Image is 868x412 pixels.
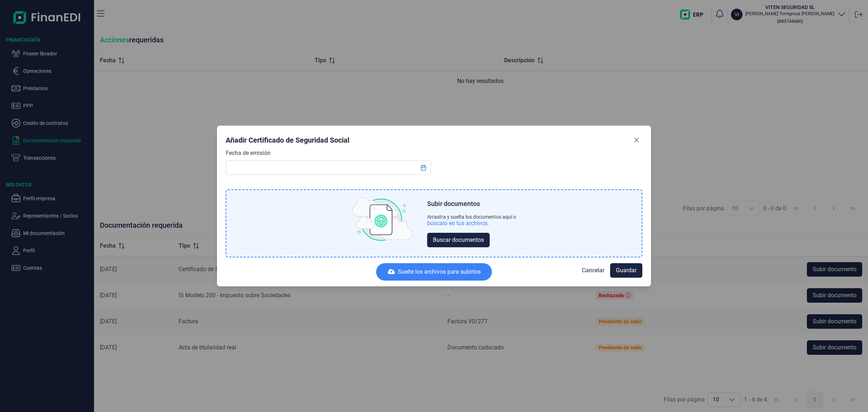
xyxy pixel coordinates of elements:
div: búscalo en tus archivos. [427,220,489,227]
button: Cancelar [576,263,610,278]
label: Fecha de emisión [226,149,271,157]
span: Guardar [616,266,637,275]
button: Guardar [610,263,642,278]
div: búscalo en tus archivos. [427,220,516,227]
div: Arrastra y suelta los documentos aquí o [427,214,516,220]
div: Subir documentos [427,199,480,208]
button: Close [631,134,642,146]
span: Buscar documentos [433,236,484,244]
img: upload img [352,197,413,241]
span: Cancelar [582,266,604,275]
button: Buscar documentos [427,233,490,247]
button: Choose Date [417,161,430,174]
div: Añadir Certificado de Seguridad Social [226,135,349,145]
